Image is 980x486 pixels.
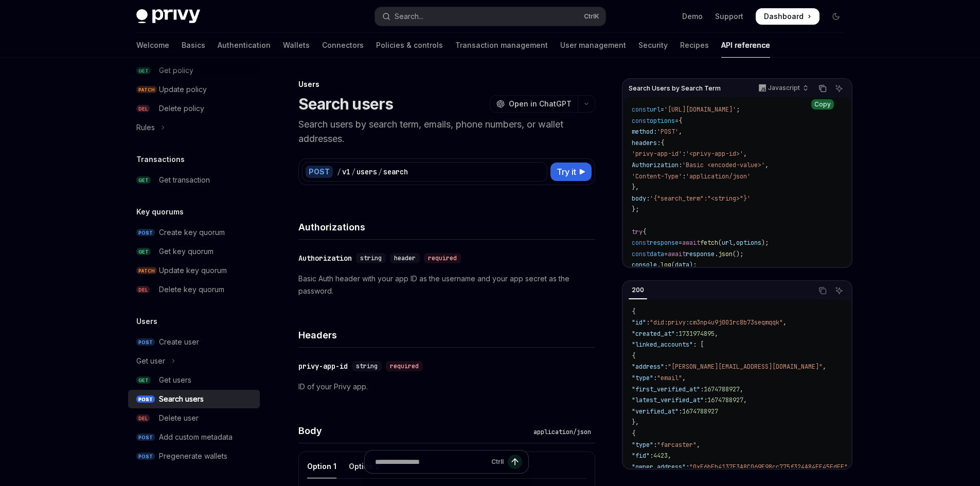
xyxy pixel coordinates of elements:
a: POSTCreate key quorum [128,223,260,242]
span: : [675,330,679,338]
a: GETGet transaction [128,171,260,189]
span: POST [136,453,155,460]
a: POSTSearch users [128,390,260,408]
a: Connectors [322,33,364,58]
span: '{"search_term":"<string>"}' [650,194,751,203]
span: "verified_at" [632,407,679,416]
span: = [675,117,679,125]
span: , [682,374,686,382]
span: { [643,228,646,236]
span: string [356,362,378,370]
span: 1674788927 [682,407,718,416]
p: ID of your Privy app. [298,381,595,393]
a: DELDelete key quorum [128,280,260,299]
a: DELDelete user [128,409,260,427]
span: , [668,452,671,460]
span: "farcaster" [657,441,697,449]
span: PATCH [136,86,157,94]
a: Wallets [283,33,310,58]
span: string [360,254,382,262]
a: DELDelete policy [128,99,260,118]
span: }; [632,205,639,213]
span: body: [632,194,650,203]
div: Get key quorum [159,245,213,258]
span: GET [136,376,151,384]
a: API reference [721,33,770,58]
span: const [632,105,650,114]
span: fetch [700,239,718,247]
a: POSTPregenerate wallets [128,447,260,465]
div: / [378,167,382,177]
button: Toggle dark mode [828,8,844,25]
a: Policies & controls [376,33,443,58]
div: Users [298,79,595,89]
div: Update key quorum [159,264,227,277]
button: Try it [550,163,592,181]
span: Ctrl K [584,12,599,21]
div: Delete key quorum [159,283,224,296]
span: 1674788927 [704,385,740,393]
span: "latest_verified_at" [632,396,704,404]
span: "email" [657,374,682,382]
span: data [650,250,664,258]
span: Search Users by Search Term [629,84,721,93]
span: options [650,117,675,125]
a: Security [638,33,668,58]
img: dark logo [136,9,200,24]
span: Open in ChatGPT [509,99,572,109]
span: : [ [693,340,704,349]
div: search [383,167,408,177]
button: Open search [375,7,605,26]
div: Get transaction [159,174,210,186]
input: Ask a question... [375,451,487,473]
h5: Transactions [136,153,185,166]
div: Copy [811,99,834,110]
h4: Headers [298,328,595,342]
button: Open in ChatGPT [490,95,578,113]
span: data [675,261,689,269]
span: , [697,441,700,449]
span: . [715,250,718,258]
a: GETGet key quorum [128,242,260,261]
span: }, [632,418,639,426]
div: Delete policy [159,102,204,115]
div: Get users [159,374,191,386]
span: : [650,452,653,460]
span: , [765,161,769,169]
span: , [783,318,787,327]
span: Dashboard [764,11,804,22]
span: 1674788927 [707,396,743,404]
span: POST [136,395,155,403]
span: url [722,239,733,247]
span: DEL [136,415,150,422]
span: const [632,239,650,247]
a: Welcome [136,33,169,58]
span: { [632,352,635,360]
span: }, [632,183,639,191]
a: Demo [682,11,703,22]
span: , [848,463,851,471]
div: Search... [395,10,423,23]
span: "did:privy:cm3np4u9j001rc8b73seqmqqk" [650,318,783,327]
div: Rules [136,121,155,134]
span: : [653,441,657,449]
span: "fid" [632,452,650,460]
span: , [823,363,826,371]
a: PATCHUpdate key quorum [128,261,260,280]
div: Update policy [159,83,207,96]
a: Authentication [218,33,271,58]
span: POST [136,229,155,237]
button: Copy the contents from the code block [816,82,829,95]
div: Create user [159,336,199,348]
a: Dashboard [756,8,819,25]
span: "[PERSON_NAME][EMAIL_ADDRESS][DOMAIN_NAME]" [668,363,823,371]
span: await [668,250,686,258]
span: Authorization: [632,161,682,169]
span: json [718,250,733,258]
span: try [632,228,643,236]
span: = [679,239,682,247]
span: 'application/json' [686,172,751,181]
div: POST [306,166,333,178]
div: Search users [159,393,204,405]
button: Ask AI [832,82,846,95]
